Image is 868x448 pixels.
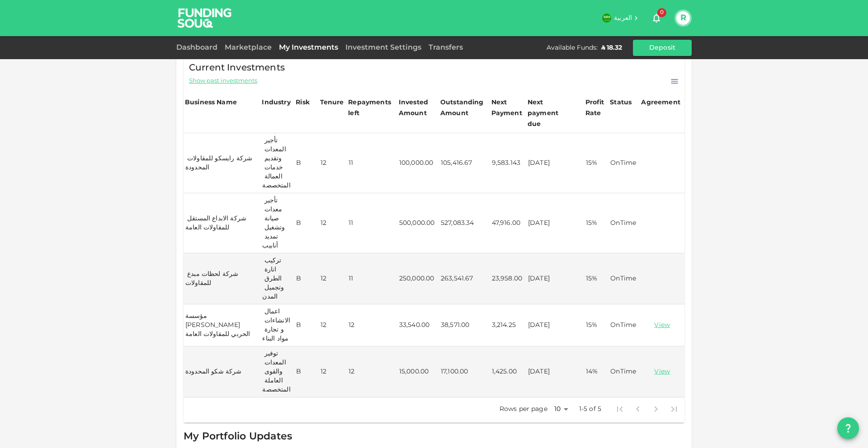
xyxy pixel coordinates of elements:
[579,405,601,414] p: 1-5 of 5
[550,403,571,416] div: 10
[609,253,640,304] td: OnTime
[491,97,525,119] div: Next Payment
[260,133,294,193] td: تأجير المعدات وتقديم خدمات العمالة المتخصصة
[296,97,310,108] div: Risk
[609,304,640,346] td: OnTime
[397,133,439,193] td: 100,000.00
[320,97,344,108] div: Tenure
[526,193,584,253] td: [DATE]
[526,346,584,397] td: [DATE]
[585,97,607,119] div: Profit Rate
[609,346,640,397] td: OnTime
[399,97,438,119] div: Invested Amount
[528,97,573,130] div: Next payment due
[425,44,467,51] a: Transfers
[184,432,292,442] span: My Portfolio Updates
[347,253,397,304] td: 11
[490,346,526,397] td: 1,425.00
[440,97,486,119] div: Outstanding Amount
[602,14,611,23] img: flag-sa.b9a346574cdc8950dd34b50780441f57.svg
[526,253,584,304] td: [DATE]
[614,15,632,21] span: العربية
[439,253,490,304] td: 263,541.67
[319,346,347,397] td: 12
[490,133,526,193] td: 9,583.143
[397,253,439,304] td: 250,000.00
[184,346,260,397] td: شركة شكو المحدودة
[260,193,294,253] td: تأجير معدات صيانة وتشغيل تمديد أنابيب
[490,253,526,304] td: 23,958.00
[397,193,439,253] td: 500,000.00
[348,97,393,119] div: Repayments left
[601,43,622,52] div: ʢ 18.32
[490,304,526,346] td: 3,214.25
[189,61,285,75] span: Current Investments
[185,97,237,108] div: Business Name
[642,321,683,330] a: View
[275,44,342,51] a: My Investments
[584,253,609,304] td: 15%
[837,417,859,439] button: question
[294,346,318,397] td: B
[176,44,221,51] a: Dashboard
[633,40,692,56] button: Deposit
[262,97,290,108] div: Industry
[439,346,490,397] td: 17,100.00
[294,253,318,304] td: B
[609,193,640,253] td: OnTime
[439,133,490,193] td: 105,416.67
[184,133,260,193] td: شركة رايسكو للمقاولات المحدودة
[526,133,584,193] td: [DATE]
[347,193,397,253] td: 11
[610,97,632,108] div: Status
[584,193,609,253] td: 15%
[584,304,609,346] td: 15%
[439,304,490,346] td: 38,571.00
[641,97,680,108] div: Agreement
[184,193,260,253] td: شركة الابداع المستقل للمقاولات العامة
[184,304,260,346] td: مؤسسة [PERSON_NAME] الحربي للمقاولات العامة
[319,193,347,253] td: 12
[490,193,526,253] td: 47,916.00
[260,346,294,397] td: توفير المعدات والقوى العاملة المتخصصة
[547,43,598,52] div: Available Funds :
[584,133,609,193] td: 15%
[221,44,275,51] a: Marketplace
[294,193,318,253] td: B
[347,346,397,397] td: 12
[260,304,294,346] td: اعمال الانشاءات و تجارة مواد البناء
[500,405,547,414] p: Rows per page
[584,346,609,397] td: 14%
[319,253,347,304] td: 12
[647,9,665,27] button: 0
[184,253,260,304] td: شركة لحظات مبدع للمقاولات
[347,133,397,193] td: 11
[397,304,439,346] td: 33,540.00
[439,193,490,253] td: 527,083.34
[526,304,584,346] td: [DATE]
[642,368,683,376] a: View
[676,11,690,25] button: R
[342,44,425,51] a: Investment Settings
[189,77,257,85] span: Show past investments
[294,304,318,346] td: B
[657,8,666,17] span: 0
[319,133,347,193] td: 12
[609,133,640,193] td: OnTime
[347,304,397,346] td: 12
[294,133,318,193] td: B
[260,253,294,304] td: تركيب انارة الطرق وتجميل المدن
[319,304,347,346] td: 12
[397,346,439,397] td: 15,000.00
